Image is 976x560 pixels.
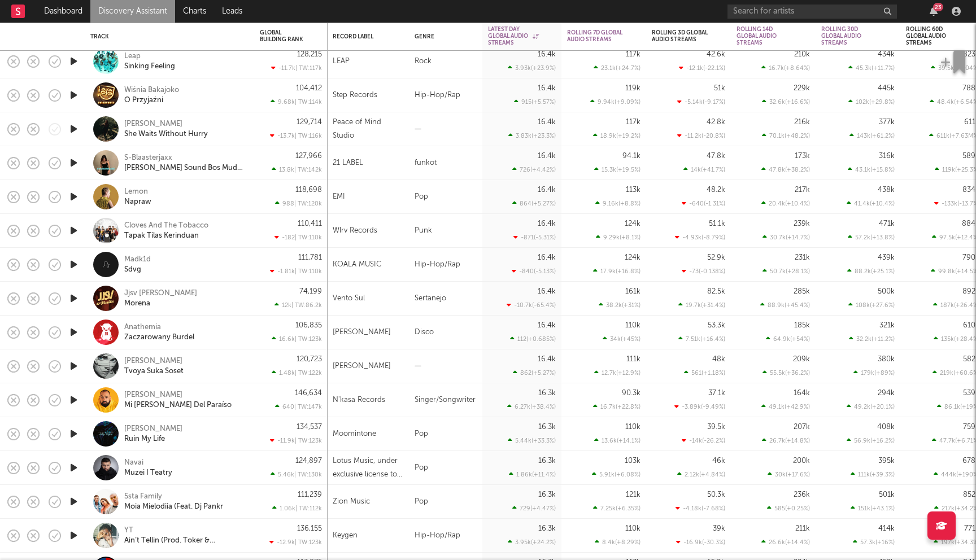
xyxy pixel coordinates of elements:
div: 439k [878,254,895,261]
div: -871 ( -5.31 % ) [513,234,556,241]
div: 16.7k ( +22.8 % ) [593,403,640,410]
div: 5.91k ( +6.08 % ) [592,471,640,478]
div: 438k [878,186,895,194]
div: Disco [409,316,482,349]
div: Anathemia [124,322,161,333]
div: 16.4k [538,322,556,329]
div: 395k [878,457,895,465]
div: 6.27k ( +38.4 % ) [507,403,556,410]
div: 210k [794,51,810,58]
div: 124k [625,220,640,228]
a: Navai [124,458,143,468]
a: Muzei I Teatry [124,468,172,478]
div: 128,215 [297,51,322,58]
div: -13.7k | TW: 116k [260,132,322,139]
div: 146,634 [295,390,322,397]
div: -4.18k ( -7.68 % ) [676,505,725,512]
div: -3.89k ( -9.49 % ) [674,403,725,410]
div: 88.9k ( +45.4 % ) [760,301,810,309]
div: 134,537 [297,423,322,431]
div: 49.1k ( +42.9 % ) [761,403,810,410]
div: 236k [794,491,810,498]
div: 16.3k [538,423,556,431]
div: 500k [878,288,895,295]
div: 42.6k [707,51,725,58]
div: 39k [713,525,725,532]
div: Madk1d [124,255,151,265]
a: Mi [PERSON_NAME] Del Paraíso [124,400,232,410]
div: 2.12k ( +4.84 % ) [677,471,725,478]
div: Punk [409,214,482,248]
div: Pop [409,485,482,519]
div: 988 | TW: 120k [260,200,322,207]
a: Moia Mielodiia (Feat. Dj Pankr [124,502,223,512]
button: 23 [930,7,938,16]
div: S-Blaasterjaxx [124,153,172,163]
div: -11.7k | TW: 117k [260,64,322,72]
div: 111,781 [298,254,322,261]
div: 56.9k ( +16.2 % ) [847,437,895,444]
div: 23.1k ( +24.7 % ) [594,64,640,72]
div: funkot [409,146,482,180]
a: [PERSON_NAME] [124,356,182,366]
div: 15.3k ( +19.5 % ) [594,166,640,173]
div: 161k [625,288,640,295]
div: Pop [409,451,482,485]
a: Tvoya Suka Soset [124,366,184,377]
div: Step Records [333,89,377,102]
div: 88.2k ( +25.1 % ) [847,268,895,275]
div: 164k [794,390,810,397]
div: EMI [333,190,345,204]
div: 16.4k [538,85,556,92]
div: 16.4k [538,220,556,228]
div: 43.1k ( +15.8 % ) [848,166,895,173]
div: Moomintone [333,427,376,441]
div: 585 ( +0.25 % ) [767,505,810,512]
div: 57.2k ( +13.8 % ) [848,234,895,241]
div: Rolling 7D Global Audio Streams [567,29,624,43]
div: -12.1k ( -22.1 % ) [679,64,725,72]
a: Zaczarowany Burdel [124,333,194,343]
div: 12.7k ( +12.9 % ) [594,369,640,377]
div: Tapak Tilas Kerinduan [124,231,199,241]
div: Lotus Music, under exclusive license to OVOKACHO [333,454,403,482]
div: 129,714 [297,119,322,126]
a: Cloves And The Tobacco [124,221,208,231]
a: Wiśnia Bakajoko [124,85,179,95]
div: 143k ( +61.2 % ) [849,132,895,139]
div: 47.8k ( +38.2 % ) [761,166,810,173]
div: Pop [409,180,482,214]
div: 316k [879,152,895,160]
div: 51.1k [709,220,725,228]
div: [PERSON_NAME] [333,326,391,339]
div: LEAP [333,55,350,68]
div: [PERSON_NAME] Sound Bos Muda (Remix) [124,163,246,173]
div: 1.06k | TW: 112k [260,505,322,512]
div: 55.5k ( +36.2 % ) [762,369,810,377]
div: 471k [879,220,895,228]
div: Jjsv [PERSON_NAME] [124,288,197,299]
div: 102k ( +29.8 % ) [848,98,895,106]
div: Rolling 30D Global Audio Streams [821,26,878,46]
div: N'kasa Records [333,393,385,407]
a: YT [124,526,133,536]
div: 207k [794,423,810,431]
div: -73 ( -0.138 % ) [682,268,725,275]
div: 21 LABEL [333,156,363,170]
div: -840 ( -5.13 % ) [512,268,556,275]
a: Sinking Feeling [124,62,175,72]
a: O Przyjaźni [124,95,163,106]
div: Ain’t Tellin (Prod. Toker & Qwentcrazy) #swagrenaissance [124,536,246,546]
div: Pop [409,417,482,451]
div: 16.4k [538,254,556,261]
div: 9.68k | TW: 114k [260,98,322,106]
div: 211k [795,525,810,532]
div: 136,155 [297,525,322,532]
a: [PERSON_NAME] [124,390,182,400]
div: 82.5k [707,288,725,295]
div: 380k [878,356,895,363]
div: 13.6k ( +14.1 % ) [594,437,640,444]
